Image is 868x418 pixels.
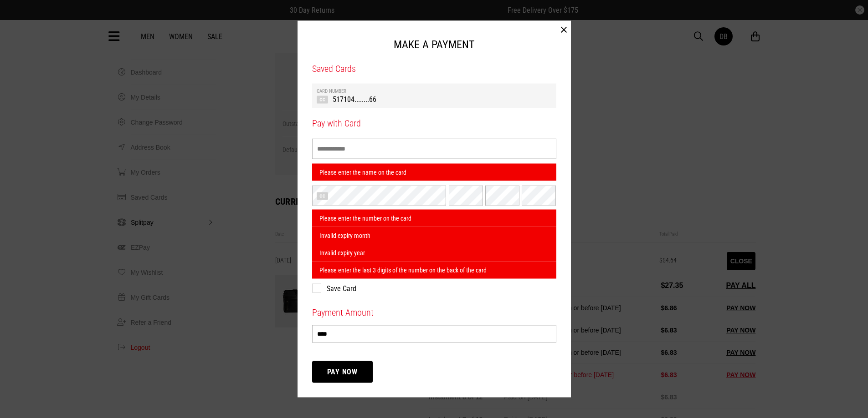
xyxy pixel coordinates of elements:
[312,209,556,227] div: Please enter the number on the card
[312,117,556,130] h3: Pay with Card
[312,261,556,278] div: Please enter the last 3 digits of the number on the back of the card
[312,244,556,261] div: Invalid expiry year
[312,284,547,292] label: Save Card
[317,88,552,94] th: Card Number
[312,227,556,244] div: Invalid expiry month
[312,163,556,181] div: Please enter the name on the card
[312,361,373,383] button: Pay Now
[7,4,35,31] button: Open LiveChat chat widget
[317,94,552,104] td: 517104........66
[312,62,556,75] h3: Saved Cards
[312,35,556,53] h2: MAKE A PAYMENT
[312,306,556,318] h3: Payment Amount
